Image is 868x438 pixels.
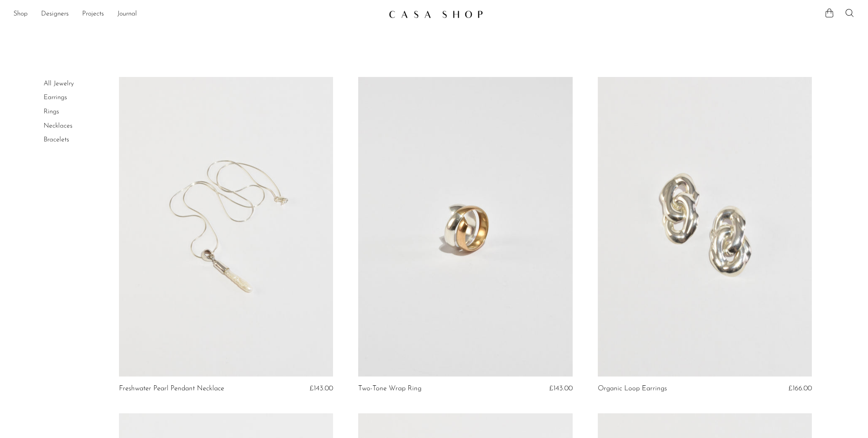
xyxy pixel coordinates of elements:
[44,80,74,87] a: All Jewelry
[13,7,382,21] nav: Desktop navigation
[82,9,104,20] a: Projects
[788,385,812,392] span: £166.00
[13,9,28,20] a: Shop
[358,385,421,392] a: Two-Tone Wrap Ring
[44,108,59,115] a: Rings
[598,385,667,392] a: Organic Loop Earrings
[119,385,224,392] a: Freshwater Pearl Pendant Necklace
[13,7,382,21] ul: NEW HEADER MENU
[44,136,69,143] a: Bracelets
[310,385,333,392] span: £143.00
[41,9,69,20] a: Designers
[44,94,67,101] a: Earrings
[117,9,137,20] a: Journal
[44,123,72,129] a: Necklaces
[549,385,573,392] span: £143.00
